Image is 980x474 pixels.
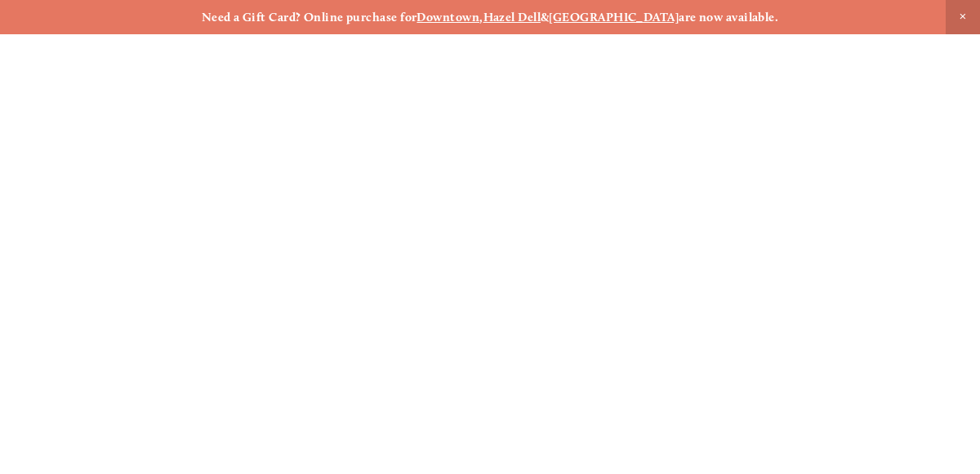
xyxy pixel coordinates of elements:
[483,10,541,24] a: Hazel Dell
[479,10,483,24] strong: ,
[416,10,479,24] a: Downtown
[202,10,417,24] strong: Need a Gift Card? Online purchase for
[549,10,679,24] a: [GEOGRAPHIC_DATA]
[541,10,549,24] strong: &
[679,10,778,24] strong: are now available.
